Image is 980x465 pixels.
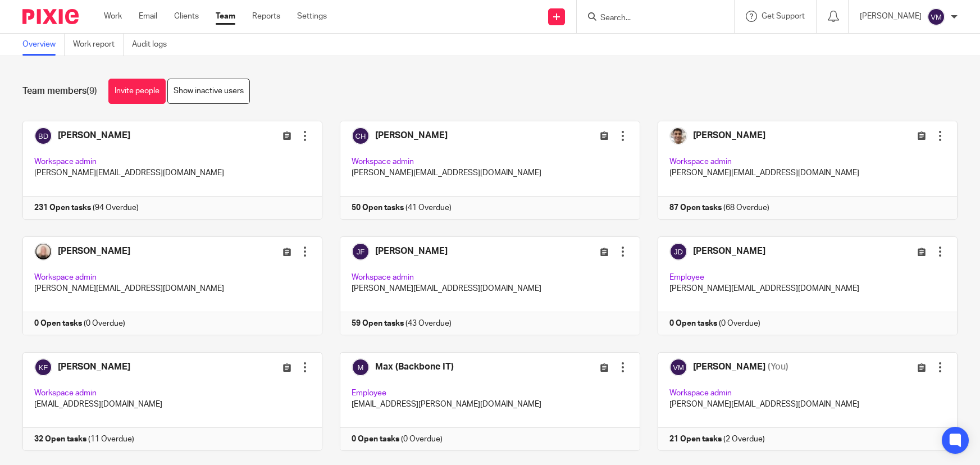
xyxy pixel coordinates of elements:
[22,34,65,56] a: Overview
[167,79,250,104] a: Show inactive users
[216,11,235,22] a: Team
[860,11,922,22] p: [PERSON_NAME]
[252,11,280,22] a: Reports
[22,85,97,97] h1: Team members
[86,86,97,95] span: (9)
[927,8,945,26] img: svg%3E
[297,11,327,22] a: Settings
[174,11,199,22] a: Clients
[104,11,122,22] a: Work
[762,12,805,20] span: Get Support
[132,34,175,56] a: Audit logs
[599,13,700,24] input: Search
[22,9,79,24] img: Pixie
[73,34,124,56] a: Work report
[139,11,157,22] a: Email
[108,79,166,104] a: Invite people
